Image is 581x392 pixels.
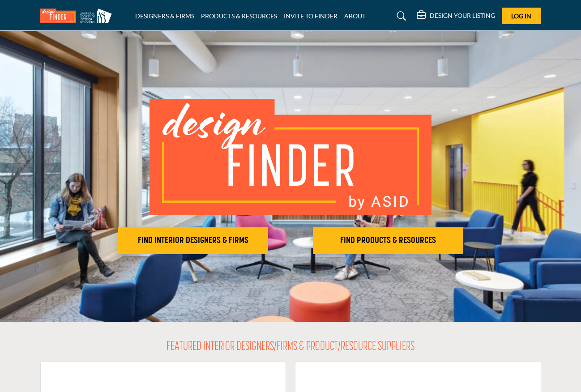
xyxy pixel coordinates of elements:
[118,227,268,254] button: FIND INTERIOR DESIGNERS & FIRMS
[313,227,463,254] button: FIND PRODUCTS & RESOURCES
[417,11,495,21] div: DESIGN YOUR LISTING
[120,235,265,246] h2: FIND INTERIOR DESIGNERS & FIRMS
[430,12,495,20] h5: DESIGN YOUR LISTING
[135,12,194,20] a: DESIGNERS & FIRMS
[316,235,461,246] h2: FIND PRODUCTS & RESOURCES
[511,12,531,20] span: Log In
[201,12,277,20] a: PRODUCTS & RESOURCES
[502,8,541,24] button: Log In
[167,340,414,355] h2: FEATURED INTERIOR DESIGNERS/FIRMS & PRODUCT/RESOURCE SUPPLIERS
[344,12,366,20] a: ABOUT
[284,12,337,20] a: INVITE TO FINDER
[40,9,116,23] img: Site Logo
[388,9,412,23] a: Search
[150,99,431,215] img: image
